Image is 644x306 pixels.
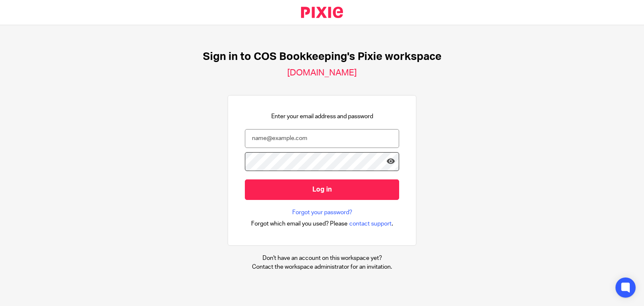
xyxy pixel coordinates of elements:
[252,263,392,271] p: Contact the workspace administrator for an invitation.
[349,220,392,228] span: contact support
[251,219,393,228] div: .
[245,179,399,200] input: Log in
[245,129,399,148] input: name@example.com
[271,112,373,121] p: Enter your email address and password
[252,254,392,262] p: Don't have an account on this workspace yet?
[251,220,348,228] span: Forgot which email you used? Please
[292,208,352,217] a: Forgot your password?
[287,67,357,78] h2: [DOMAIN_NAME]
[203,50,441,63] h1: Sign in to COS Bookkeeping's Pixie workspace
